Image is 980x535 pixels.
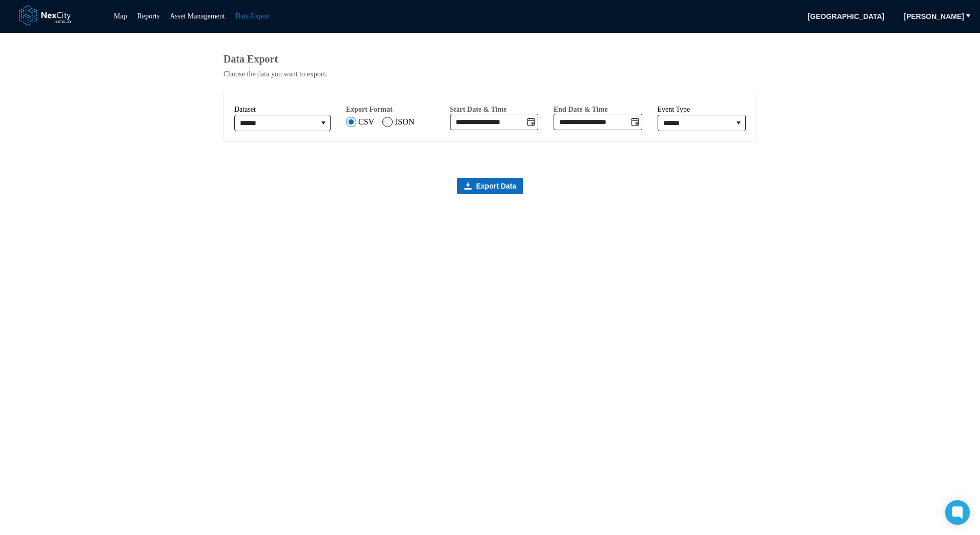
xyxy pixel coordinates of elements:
[382,117,393,127] input: JSON
[450,106,507,113] label: Start Date & Time
[897,8,971,25] button: [PERSON_NAME]
[234,105,256,115] label: Dataset
[223,53,757,65] div: Data Export
[476,181,517,191] span: Export Data
[732,115,745,131] button: expand combobox
[346,106,393,113] label: Export Format
[524,114,538,130] button: Toggle date-time selector
[628,114,642,130] button: Toggle date-time selector
[801,8,891,25] span: [GEOGRAPHIC_DATA]
[235,12,270,20] a: Data Export
[554,106,608,113] label: End Date & Time
[317,115,330,131] button: expand combobox
[457,178,523,194] button: Export Data
[137,12,160,20] a: Reports
[170,12,225,20] a: Asset Management
[658,105,690,115] label: Event Type
[904,11,964,22] span: [PERSON_NAME]
[114,12,127,20] a: Map
[395,117,414,127] label: JSON
[223,70,757,78] div: Choose the data you want to export.
[358,117,374,127] label: CSV
[346,117,356,127] input: CSV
